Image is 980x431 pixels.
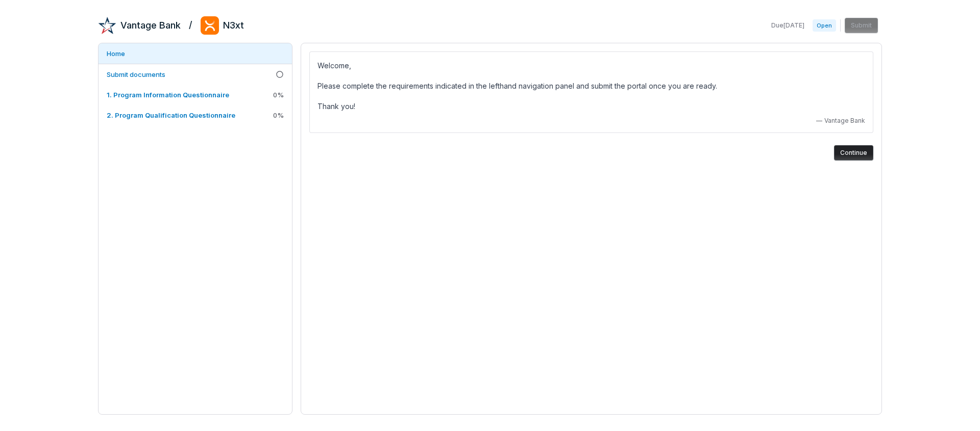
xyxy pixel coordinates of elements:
a: Submit documents [99,64,292,85]
span: 2. Program Qualification Questionnaire [107,111,235,119]
span: Due [DATE] [771,21,804,30]
button: Continue [834,145,873,160]
a: 1. Program Information Questionnaire0% [99,85,292,105]
span: — [816,117,822,125]
span: Open [813,19,836,32]
span: 0 % [273,111,284,120]
h2: N3xt [223,19,244,32]
span: Vantage Bank [824,117,865,125]
a: 2. Program Qualification Questionnaire0% [99,105,292,125]
p: Thank you! [317,100,865,113]
span: Submit documents [107,70,165,78]
p: Welcome, [317,60,865,72]
h2: / [189,16,192,32]
a: Home [99,43,292,64]
span: 0 % [273,90,284,99]
p: Please complete the requirements indicated in the lefthand navigation panel and submit the portal... [317,80,865,92]
span: 1. Program Information Questionnaire [107,91,229,99]
h2: Vantage Bank [120,19,181,32]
